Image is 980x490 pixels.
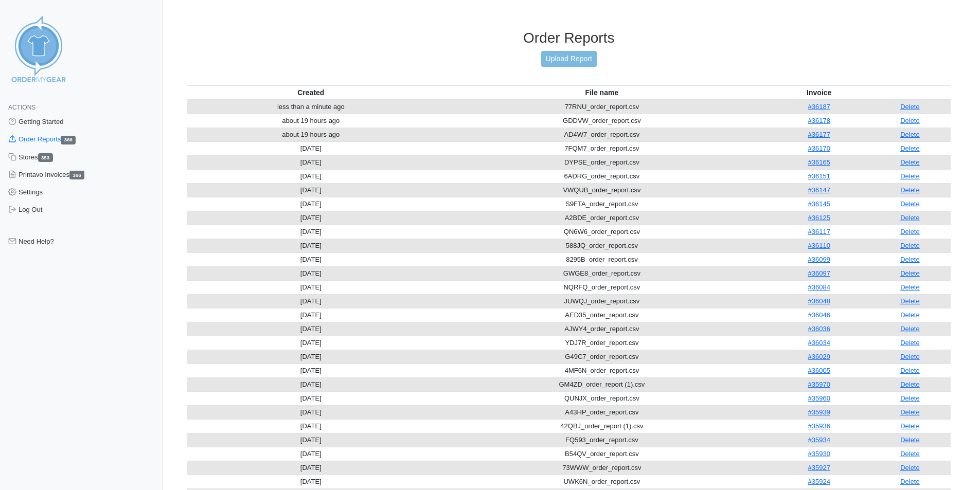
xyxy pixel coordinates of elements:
a: Delete [900,200,920,208]
td: [DATE] [187,252,435,266]
td: [DATE] [187,280,435,294]
a: #36178 [808,117,830,124]
td: [DATE] [187,364,435,377]
a: Delete [900,103,920,111]
td: UWK6N_order_report.csv [435,475,769,488]
a: #36170 [808,144,830,152]
a: #36151 [808,172,830,180]
a: Delete [900,283,920,291]
a: #36165 [808,158,830,166]
td: AJWY4_order_report.csv [435,322,769,336]
td: [DATE] [187,419,435,433]
td: [DATE] [187,405,435,419]
td: [DATE] [187,211,435,225]
td: about 19 hours ago [187,128,435,141]
td: A43HP_order_report.csv [435,405,769,419]
h3: Order Reports [187,29,951,47]
a: Delete [900,450,920,458]
td: about 19 hours ago [187,114,435,128]
a: #35939 [808,408,830,416]
td: VWQUB_order_report.csv [435,183,769,197]
a: Delete [900,367,920,374]
td: 8295B_order_report.csv [435,252,769,266]
td: 4MF6N_order_report.csv [435,364,769,377]
td: B54QV_order_report.csv [435,447,769,461]
td: 42QBJ_order_report (1).csv [435,419,769,433]
td: AD4W7_order_report.csv [435,128,769,141]
td: [DATE] [187,169,435,183]
a: Delete [900,172,920,180]
td: [DATE] [187,391,435,405]
a: Delete [900,394,920,402]
td: [DATE] [187,141,435,155]
a: Delete [900,117,920,124]
a: Delete [900,353,920,360]
td: GDDVW_order_report.csv [435,114,769,128]
td: G49C7_order_report.csv [435,350,769,364]
th: Created [187,85,435,100]
a: #36029 [808,353,830,360]
a: #36097 [808,269,830,277]
a: #36046 [808,311,830,319]
a: Delete [900,256,920,263]
span: 353 [38,153,53,162]
a: Delete [900,131,920,138]
td: [DATE] [187,308,435,322]
td: [DATE] [187,475,435,488]
a: Delete [900,380,920,388]
td: YDJ7R_order_report.csv [435,336,769,350]
td: [DATE] [187,197,435,211]
a: Delete [900,269,920,277]
td: [DATE] [187,155,435,169]
td: NQRFQ_order_report.csv [435,280,769,294]
th: Invoice [769,85,869,100]
a: Upload Report [541,51,597,67]
a: Delete [900,242,920,249]
td: [DATE] [187,433,435,447]
span: Actions [8,104,35,111]
a: Delete [900,214,920,222]
td: 7FQM7_order_report.csv [435,141,769,155]
td: [DATE] [187,336,435,350]
td: [DATE] [187,266,435,280]
td: less than a minute ago [187,100,435,114]
a: Delete [900,228,920,235]
td: 6ADRG_order_report.csv [435,169,769,183]
td: S9FTA_order_report.csv [435,197,769,211]
a: #36177 [808,131,830,138]
td: [DATE] [187,225,435,239]
a: #35960 [808,394,830,402]
td: [DATE] [187,239,435,252]
td: [DATE] [187,322,435,336]
a: #36048 [808,297,830,305]
a: #36034 [808,339,830,347]
a: Delete [900,408,920,416]
a: Delete [900,464,920,471]
td: QN6W6_order_report.csv [435,225,769,239]
a: Delete [900,144,920,152]
td: FQ593_order_report.csv [435,433,769,447]
a: Delete [900,478,920,485]
td: [DATE] [187,350,435,364]
td: GWGE8_order_report.csv [435,266,769,280]
td: [DATE] [187,447,435,461]
a: #36125 [808,214,830,222]
a: Delete [900,339,920,347]
span: 366 [61,136,76,144]
a: #36117 [808,228,830,235]
a: Delete [900,297,920,305]
td: QUNJX_order_report.csv [435,391,769,405]
td: A2BDE_order_report.csv [435,211,769,225]
td: [DATE] [187,461,435,475]
a: Delete [900,422,920,430]
td: GM4ZD_order_report (1).csv [435,377,769,391]
a: #36145 [808,200,830,208]
td: JUWQJ_order_report.csv [435,294,769,308]
td: [DATE] [187,294,435,308]
span: 366 [69,171,84,179]
a: Delete [900,311,920,319]
a: #36099 [808,256,830,263]
a: #36005 [808,367,830,374]
a: #36187 [808,103,830,111]
a: #35970 [808,380,830,388]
